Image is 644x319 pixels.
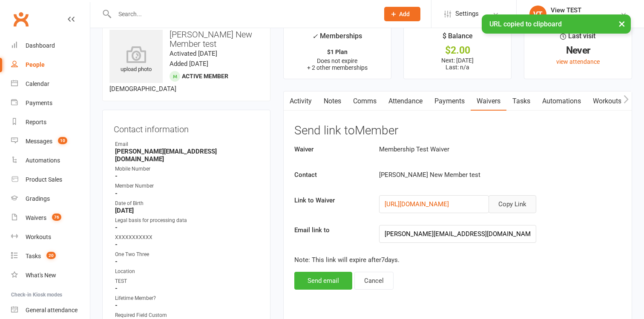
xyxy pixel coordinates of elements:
[385,200,449,208] a: [URL][DOMAIN_NAME]
[411,57,503,71] p: Next: [DATE] Last: n/a
[411,46,503,55] div: $2.00
[26,214,46,221] div: Waivers
[471,91,506,111] a: Waivers
[52,214,61,221] span: 76
[373,170,571,180] div: [PERSON_NAME] New Member test
[384,7,420,21] button: Add
[529,6,546,23] div: VT
[26,176,62,183] div: Product Sales
[551,14,620,22] div: Tahlia Gym MORE WORDS
[115,224,259,231] strong: -
[373,144,571,154] div: Membership Test Waiver
[182,73,228,80] span: Active member
[26,234,51,240] div: Workouts
[26,307,78,313] div: General attendance
[312,31,362,46] div: Memberships
[26,100,52,106] div: Payments
[115,241,259,248] strong: -
[536,91,587,111] a: Automations
[115,216,259,225] div: Legal basis for processing data
[115,302,259,309] strong: -
[317,57,357,64] span: Does not expire
[10,9,32,30] a: Clubworx
[11,151,90,170] a: Automations
[489,195,536,213] button: Copy Link
[115,268,259,276] div: Location
[170,50,217,57] time: Activated [DATE]
[26,157,60,164] div: Automations
[11,74,90,94] a: Calendar
[284,91,318,111] a: Activity
[11,170,90,189] a: Product Sales
[560,31,595,46] div: Last visit
[26,138,52,145] div: Messages
[551,6,620,14] div: View TEST
[26,61,45,68] div: People
[115,277,259,285] div: TEST
[109,30,263,48] h3: [PERSON_NAME] New Member test
[532,46,624,55] div: Never
[115,140,259,148] div: Email
[26,272,56,279] div: What's New
[46,252,56,259] span: 20
[26,253,41,259] div: Tasks
[11,189,90,208] a: Gradings
[428,91,471,111] a: Payments
[11,132,90,151] a: Messages 10
[115,207,259,214] strong: [DATE]
[109,85,176,93] span: [DEMOGRAPHIC_DATA]
[482,14,631,34] div: URL copied to clipboard
[58,137,67,144] span: 10
[170,60,208,68] time: Added [DATE]
[26,80,49,87] div: Calendar
[115,148,259,163] strong: [PERSON_NAME][EMAIL_ADDRESS][DOMAIN_NAME]
[307,64,368,71] span: + 2 other memberships
[11,266,90,285] a: What's New
[318,91,347,111] a: Notes
[115,251,259,259] div: One Two Three
[11,247,90,266] a: Tasks 20
[312,32,318,40] i: ✓
[112,8,373,20] input: Search...
[443,31,473,46] div: $ Balance
[11,36,90,55] a: Dashboard
[115,199,259,208] div: Date of Birth
[115,165,259,173] div: Mobile Number
[288,195,373,205] label: Link to Waiver
[26,42,55,49] div: Dashboard
[288,170,373,180] label: Contact
[327,48,348,55] strong: $1 Plan
[11,94,90,113] a: Payments
[347,91,382,111] a: Comms
[614,14,630,33] button: ×
[26,119,46,125] div: Reports
[114,121,259,134] h3: Contact information
[587,91,627,111] a: Workouts
[354,272,394,290] button: Cancel
[294,124,621,137] h3: Send link to Member
[556,58,600,65] a: view attendance
[294,255,621,265] p: Note: This link will expire after 7 days.
[115,294,259,302] div: Lifetime Member?
[115,182,259,190] div: Member Number
[11,113,90,132] a: Reports
[288,144,373,154] label: Waiver
[11,55,90,74] a: People
[115,172,259,180] strong: -
[455,4,479,23] span: Settings
[294,272,352,290] button: Send email
[382,91,428,111] a: Attendance
[115,234,259,242] div: XXXXXXXXXXX
[11,228,90,247] a: Workouts
[115,258,259,265] strong: -
[288,225,373,235] label: Email link to
[399,11,410,17] span: Add
[11,208,90,228] a: Waivers 76
[115,285,259,292] strong: -
[26,195,50,202] div: Gradings
[506,91,536,111] a: Tasks
[115,190,259,197] strong: -
[109,46,163,74] div: upload photo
